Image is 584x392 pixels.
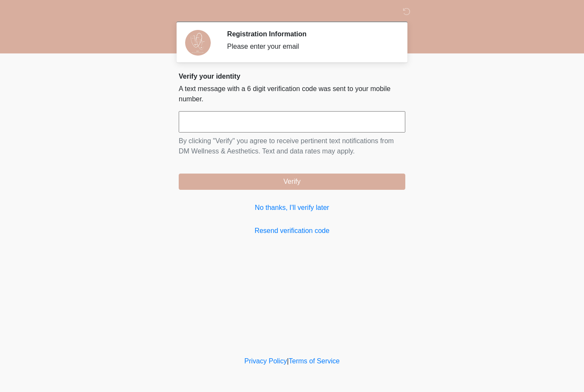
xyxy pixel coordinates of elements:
[227,30,392,38] h2: Registration Information
[245,357,287,365] a: Privacy Policy
[179,203,405,213] a: No thanks, I'll verify later
[287,357,289,365] a: |
[179,174,405,190] button: Verify
[185,30,211,56] img: Agent Avatar
[179,72,405,80] h2: Verify your identity
[170,6,181,17] img: DM Wellness & Aesthetics Logo
[179,84,405,104] p: A text message with a 6 digit verification code was sent to your mobile number.
[227,41,392,52] div: Please enter your email
[179,136,405,156] p: By clicking "Verify" you agree to receive pertinent text notifications from DM Wellness & Aesthet...
[179,226,405,236] a: Resend verification code
[289,357,339,365] a: Terms of Service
